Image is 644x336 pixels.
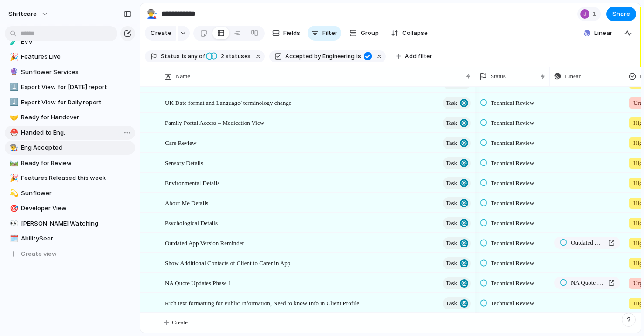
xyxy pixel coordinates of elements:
button: 🧪 [8,37,18,47]
span: Technical Review [491,259,534,268]
button: Create view [5,247,135,261]
span: Collapse [402,28,428,38]
span: Show Additional Contacts of Client to Carer in App [165,257,290,268]
a: 🧪EVV [5,35,135,49]
div: 💫 [10,188,16,199]
button: Task [443,137,471,149]
span: AbilitySeer [21,234,132,243]
span: Technical Review [491,118,534,128]
span: Technical Review [491,178,534,188]
span: Linear [594,28,612,38]
span: Status [161,52,180,61]
div: 🤝 [10,112,16,123]
button: ⛑️ [8,128,18,137]
a: ⛑️Handed to Eng. [5,126,135,140]
span: Task [446,237,457,250]
span: Share [612,9,630,19]
span: Add filter [405,52,432,61]
span: Task [446,137,457,150]
button: Create [145,26,176,41]
div: ⬇️Export View for [DATE] report [5,80,135,94]
span: Sunflower Services [21,68,132,77]
button: Task [443,237,471,249]
div: 🎉 [10,173,16,184]
span: Technical Review [491,158,534,168]
button: Task [443,297,471,309]
button: Task [443,197,471,209]
button: Task [443,217,471,229]
span: Filter [322,28,337,38]
button: Task [443,117,471,129]
span: Name [176,72,190,81]
a: 👨‍🏭Eng Accepted [5,141,135,155]
button: 🎉 [8,52,18,62]
span: Task [446,257,457,270]
span: Technical Review [491,299,534,308]
button: 👨‍🏭 [144,7,159,21]
span: NA Quote Updates Phase 1 [165,277,231,288]
span: Export View for Daily report [21,98,132,107]
button: 💫 [8,189,18,198]
a: 💫Sunflower [5,186,135,200]
div: 🗓️ [10,233,16,244]
div: ⛑️ [10,127,16,138]
button: Group [345,26,384,41]
span: Developer View [21,204,132,213]
span: Accepted by Engineering [285,52,355,61]
span: Technical Review [491,239,534,248]
span: Export View for [DATE] report [21,82,132,92]
div: 🎉Features Released this week [5,171,135,185]
span: is [182,52,186,61]
button: Task [443,157,471,169]
button: 🎉 [8,173,18,183]
span: Technical Review [491,98,534,108]
span: Ready for Handover [21,113,132,122]
a: 🛤️Ready for Review [5,156,135,170]
a: ⬇️Export View for Daily report [5,96,135,110]
button: 🔮 [8,68,18,77]
div: 👨‍🏭 [10,143,16,153]
button: ⬇️ [8,82,18,92]
div: ⬇️ [10,97,16,108]
button: shiftcare [4,7,53,21]
span: Environmental Details [165,177,219,188]
button: is [355,51,363,62]
button: ⬇️ [8,98,18,107]
button: 👨‍🏭 [8,143,18,152]
span: Task [446,217,457,230]
span: Task [446,117,457,130]
span: Task [446,157,457,170]
span: [PERSON_NAME] Watching [21,219,132,228]
span: 2 [218,53,226,60]
a: 👀[PERSON_NAME] Watching [5,217,135,231]
span: Task [446,277,457,290]
div: 🤝Ready for Handover [5,110,135,124]
span: Ready for Review [21,158,132,168]
span: Group [361,28,379,38]
span: UK Date format and Language/ terminology change [165,97,291,108]
button: 👀 [8,219,18,228]
a: 🔮Sunflower Services [5,65,135,79]
button: 🤝 [8,113,18,122]
span: 1 [592,9,599,19]
span: any of [186,52,205,61]
button: Task [443,177,471,189]
a: NA Quote Updates Phase 1 [554,277,620,289]
button: Task [443,277,471,289]
span: Handed to Eng. [21,128,132,137]
button: Task [443,257,471,269]
button: 🎯 [8,204,18,213]
span: EVV [21,37,132,47]
button: Task [443,77,471,89]
span: Linear [565,72,581,81]
span: Technical Review [491,199,534,208]
span: Rich text formatting for Public Information, Need to know Info in Client Profile [165,297,359,308]
span: Create [151,28,171,38]
span: is [356,52,361,61]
